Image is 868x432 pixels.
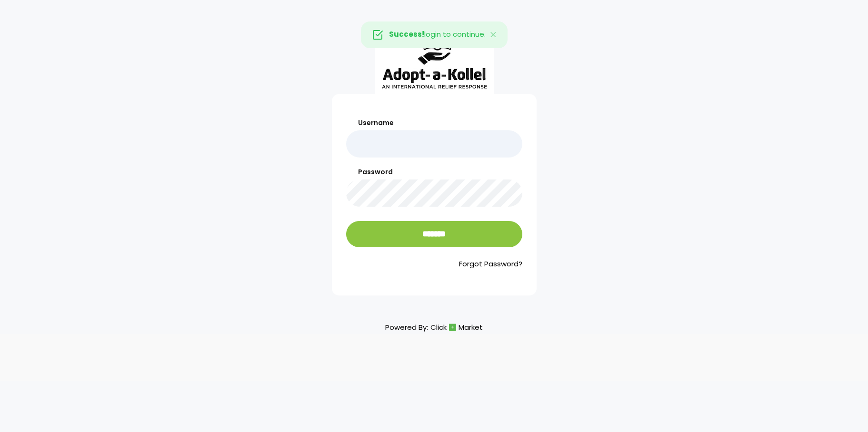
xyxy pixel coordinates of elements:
[346,167,522,177] label: Password
[346,259,522,270] a: Forgot Password?
[430,321,483,334] a: ClickMarket
[361,21,508,48] div: login to continue.
[389,29,424,39] strong: Success!
[479,22,507,48] button: Close
[385,321,483,334] p: Powered By:
[449,324,456,331] img: cm_icon.png
[375,25,494,94] img: aak_logo_sm.jpeg
[346,118,522,128] label: Username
